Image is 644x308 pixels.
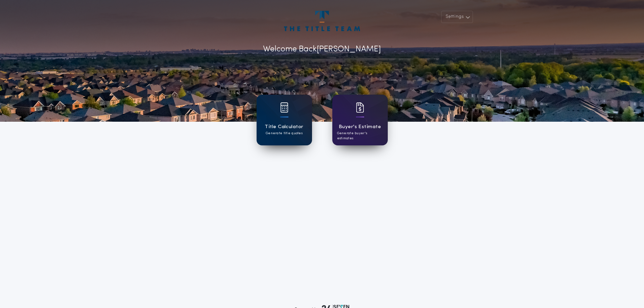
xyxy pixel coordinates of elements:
button: Settings [441,11,473,23]
h1: Buyer's Estimate [339,123,381,131]
p: Welcome Back [PERSON_NAME] [263,43,381,55]
a: card iconBuyer's EstimateGenerate buyer's estimates [332,95,388,145]
p: Generate buyer's estimates [337,131,383,141]
img: card icon [280,102,288,113]
img: card icon [356,102,364,113]
p: Generate title quotes [266,131,303,136]
h1: Title Calculator [265,123,303,131]
img: account-logo [284,11,360,31]
a: card iconTitle CalculatorGenerate title quotes [257,95,312,145]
